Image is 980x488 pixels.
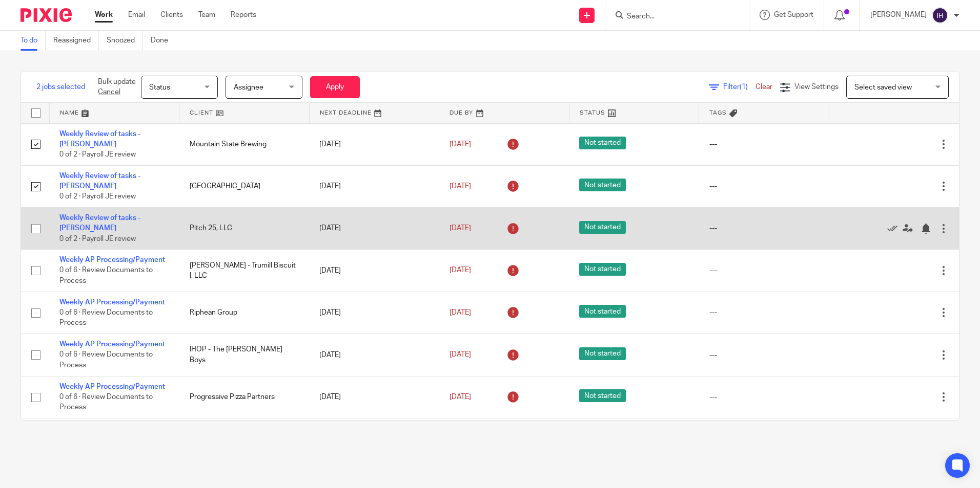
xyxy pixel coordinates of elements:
[709,139,819,149] div: ---
[450,183,471,190] span: [DATE]
[21,8,72,22] img: Pixie
[887,223,903,233] a: Mark as done
[932,7,948,24] img: svg%3E
[59,267,153,285] span: 0 of 6 · Review Documents to Process
[626,12,718,21] input: Search
[179,292,310,334] td: Riphean Group
[21,31,46,51] a: To do
[59,309,153,327] span: 0 of 6 · Review Documents to Process
[579,179,626,191] span: Not started
[95,10,113,20] a: Work
[309,123,439,165] td: [DATE]
[450,267,471,274] span: [DATE]
[59,214,140,232] a: Weekly Review of tasks - [PERSON_NAME]
[579,137,626,149] span: Not started
[179,376,310,418] td: Progressive Pizza Partners
[709,307,819,318] div: ---
[854,84,912,91] span: Select saved view
[579,221,626,234] span: Not started
[128,10,145,20] a: Email
[53,31,99,51] a: Reassigned
[179,207,310,249] td: Pitch 25, LLC
[870,10,927,20] p: [PERSON_NAME]
[709,350,819,360] div: ---
[59,351,153,369] span: 0 of 6 · Review Documents to Process
[579,389,626,402] span: Not started
[151,31,176,51] a: Done
[709,181,819,191] div: ---
[179,334,310,376] td: IHOP - The [PERSON_NAME] Boys
[179,418,310,460] td: Coral R Gables Operations LLC (Maiz & [PERSON_NAME])
[59,256,165,263] a: Weekly AP Processing/Payment
[309,250,439,292] td: [DATE]
[579,263,626,276] span: Not started
[740,83,748,91] span: (1)
[59,341,165,348] a: Weekly AP Processing/Payment
[98,77,136,98] p: Bulk update
[149,84,170,91] span: Status
[309,334,439,376] td: [DATE]
[36,82,85,92] span: 2 jobs selected
[709,265,819,276] div: ---
[231,10,256,20] a: Reports
[98,88,120,96] a: Cancel
[450,141,471,148] span: [DATE]
[234,84,263,91] span: Assignee
[160,10,183,20] a: Clients
[309,418,439,460] td: [DATE]
[179,250,310,292] td: [PERSON_NAME] - Trumill Biscuit I, LLC
[179,165,310,207] td: [GEOGRAPHIC_DATA]
[310,76,360,98] button: Apply
[309,376,439,418] td: [DATE]
[579,347,626,360] span: Not started
[59,299,165,306] a: Weekly AP Processing/Payment
[59,151,136,158] span: 0 of 2 · Payroll JE review
[59,130,140,148] a: Weekly Review of tasks - [PERSON_NAME]
[756,83,772,91] a: Clear
[723,83,756,91] span: Filter
[107,31,143,51] a: Snoozed
[450,309,471,316] span: [DATE]
[709,110,727,116] span: Tags
[59,383,165,390] a: Weekly AP Processing/Payment
[59,235,136,242] span: 0 of 2 · Payroll JE review
[774,11,813,18] span: Get Support
[59,393,153,411] span: 0 of 6 · Review Documents to Process
[794,83,839,91] span: View Settings
[450,351,471,359] span: [DATE]
[309,165,439,207] td: [DATE]
[309,207,439,249] td: [DATE]
[59,193,136,201] span: 0 of 2 · Payroll JE review
[179,123,310,165] td: Mountain State Brewing
[579,305,626,318] span: Not started
[59,172,140,190] a: Weekly Review of tasks - [PERSON_NAME]
[450,393,471,401] span: [DATE]
[709,223,819,233] div: ---
[450,225,471,232] span: [DATE]
[198,10,215,20] a: Team
[309,292,439,334] td: [DATE]
[709,392,819,402] div: ---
